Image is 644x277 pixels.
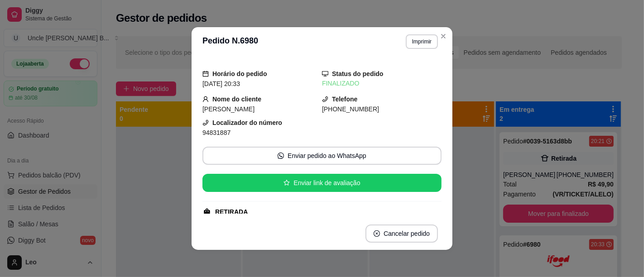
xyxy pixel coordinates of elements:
button: whats-appEnviar pedido ao WhatsApp [202,147,442,165]
strong: Horário do pedido [212,70,267,77]
span: star [284,180,290,186]
strong: Localizador do número [212,119,282,126]
span: desktop [322,71,328,77]
span: [PERSON_NAME] [202,105,255,113]
button: close-circleCancelar pedido [365,224,438,243]
strong: Telefone [332,96,358,103]
button: Close [436,29,451,43]
h3: Pedido N. 6980 [202,34,258,49]
span: [DATE] 20:33 [202,80,240,87]
span: phone [322,96,328,102]
span: user [202,96,209,102]
div: RETIRADA [215,207,248,217]
strong: Nome do cliente [212,96,261,103]
span: [PHONE_NUMBER] [322,105,379,113]
span: phone [202,119,209,126]
span: calendar [202,71,209,77]
div: FINALIZADO [322,79,442,88]
span: whats-app [278,153,284,159]
button: starEnviar link de avaliação [202,174,442,192]
span: close-circle [374,230,380,237]
strong: Status do pedido [332,70,384,77]
span: 94831887 [202,129,231,136]
button: Imprimir [406,34,438,49]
